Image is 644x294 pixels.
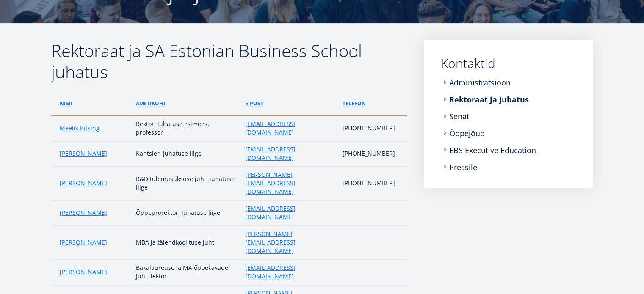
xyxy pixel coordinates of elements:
[132,141,241,167] td: Kantsler, juhatuse liige
[245,120,334,137] a: [EMAIL_ADDRESS][DOMAIN_NAME]
[132,226,241,260] td: MBA ja täiendkoolituse juht
[60,238,107,247] a: [PERSON_NAME]
[132,167,241,201] td: R&D tulemusüksuse juht, juhatuse liige
[338,167,406,201] td: [PHONE_NUMBER]
[245,145,334,162] a: [EMAIL_ADDRESS][DOMAIN_NAME]
[60,124,100,132] a: Meelis Kitsing
[51,40,407,82] h2: Rektoraat ja SA Estonian Business School juhatus
[132,201,241,226] td: Õppeprorektor, juhatuse liige
[343,124,398,132] p: [PHONE_NUMBER]
[60,149,107,158] a: [PERSON_NAME]
[338,141,406,167] td: [PHONE_NUMBER]
[60,99,72,108] a: Nimi
[441,57,576,70] a: Kontaktid
[449,112,469,121] a: Senat
[245,99,263,108] a: e-post
[245,204,334,221] a: [EMAIL_ADDRESS][DOMAIN_NAME]
[449,95,529,104] a: Rektoraat ja juhatus
[245,264,334,280] a: [EMAIL_ADDRESS][DOMAIN_NAME]
[343,99,366,108] a: telefon
[449,146,536,154] a: EBS Executive Education
[449,163,477,171] a: Pressile
[136,120,237,137] p: Rektor, juhatuse esimees, professor
[136,99,166,108] a: ametikoht
[449,78,511,87] a: Administratsioon
[245,230,334,255] a: [PERSON_NAME][EMAIL_ADDRESS][DOMAIN_NAME]
[132,260,241,285] td: Bakalaureuse ja MA õppekavade juht, lektor
[60,268,107,276] a: [PERSON_NAME]
[60,209,107,217] a: [PERSON_NAME]
[60,179,107,187] a: [PERSON_NAME]
[245,170,334,196] a: [PERSON_NAME][EMAIL_ADDRESS][DOMAIN_NAME]
[449,129,485,137] a: Õppejõud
